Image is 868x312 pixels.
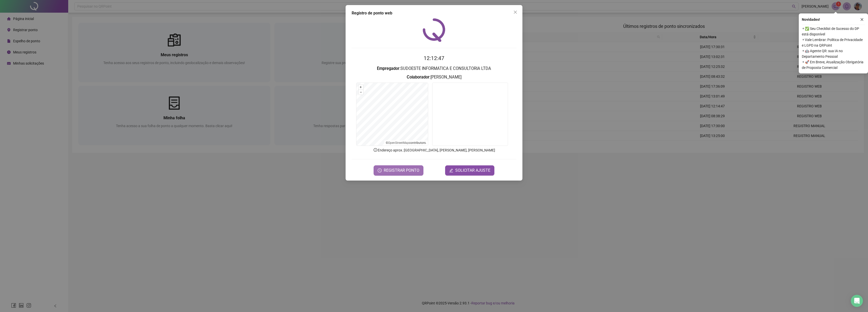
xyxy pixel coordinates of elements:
h3: : [PERSON_NAME] [352,74,516,81]
span: REGISTRAR PONTO [384,167,419,173]
time: 12:12:47 [424,55,444,61]
span: close [860,18,864,21]
img: QRPoint [423,18,445,42]
span: info-circle [373,148,378,152]
span: ⚬ 🤖 Agente QR: sua IA no Departamento Pessoal [802,48,865,59]
span: close [513,10,517,14]
a: OpenStreetMap [388,141,409,145]
span: Novidades ! [802,17,820,22]
h3: : SUDOESTE INFORMATICA E CONSULTORIA LTDA [352,65,516,72]
span: clock-circle [378,168,382,172]
li: © contributors. [386,141,426,145]
strong: Colaborador [407,75,429,80]
button: – [358,90,363,95]
span: ⚬ 🚀 Em Breve, Atualização Obrigatória de Proposta Comercial [802,59,865,70]
span: ⚬ ✅ Seu Checklist de Sucesso do DP está disponível [802,26,865,37]
button: REGISTRAR PONTO [374,165,423,175]
button: editSOLICITAR AJUSTE [445,165,494,175]
button: Close [511,8,519,16]
p: Endereço aprox. : [GEOGRAPHIC_DATA], [PERSON_NAME], [PERSON_NAME] [352,147,516,153]
span: ⚬ Vale Lembrar: Política de Privacidade e LGPD na QRPoint [802,37,865,48]
span: edit [449,168,453,172]
button: + [358,85,363,90]
div: Registro de ponto web [352,10,516,16]
strong: Empregador [377,66,399,71]
div: Open Intercom Messenger [851,295,863,307]
span: SOLICITAR AJUSTE [455,167,490,173]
